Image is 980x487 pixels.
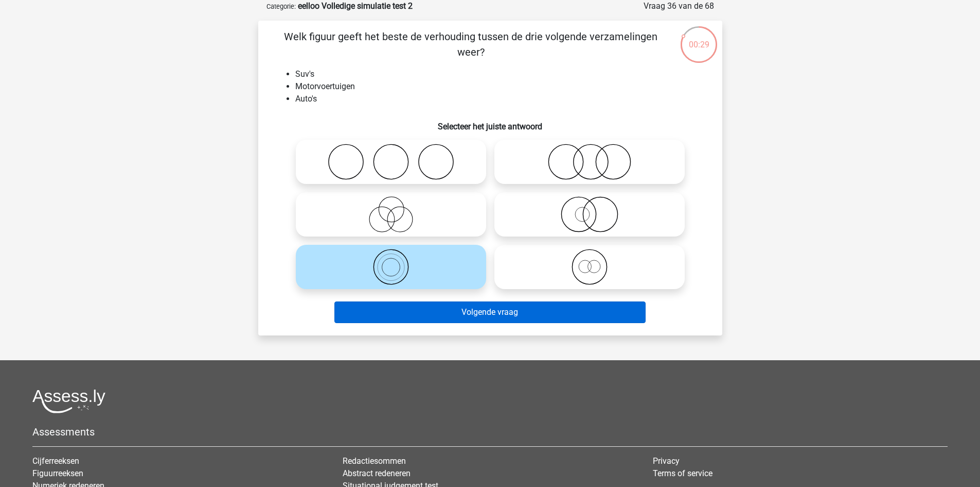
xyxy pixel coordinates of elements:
img: Assessly logo [32,389,105,413]
a: Terms of service [653,468,712,478]
small: Categorie: [266,3,296,10]
li: Auto's [295,93,706,105]
a: Cijferreeksen [32,456,79,466]
div: 00:29 [680,25,718,51]
h5: Assessments [32,426,948,438]
a: Redactiesommen [343,456,406,466]
a: Abstract redeneren [343,468,411,478]
a: Privacy [653,456,680,466]
li: Suv's [295,68,706,80]
h6: Selecteer het juiste antwoord [275,113,706,131]
li: Motorvoertuigen [295,80,706,93]
p: Welk figuur geeft het beste de verhouding tussen de drie volgende verzamelingen weer? [275,29,667,60]
button: Volgende vraag [334,301,646,323]
strong: eelloo Volledige simulatie test 2 [298,1,413,11]
a: Figuurreeksen [32,468,83,478]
